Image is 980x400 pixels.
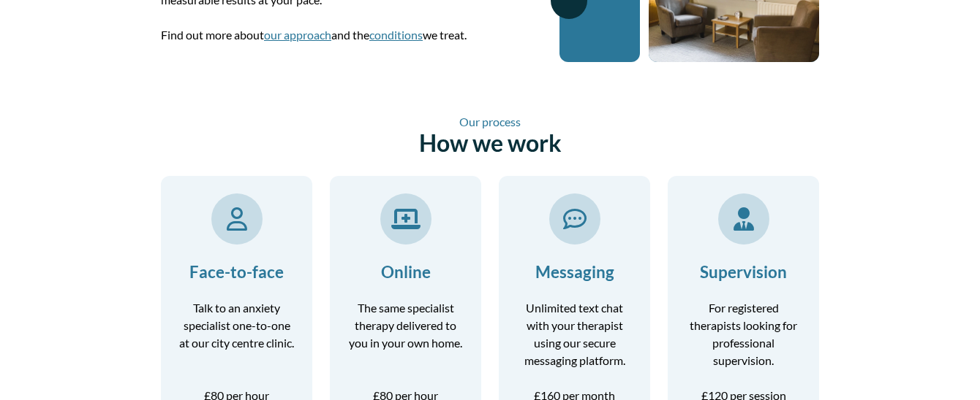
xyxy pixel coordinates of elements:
[161,115,819,128] span: Our process
[161,26,524,44] p: Find out more about and the we treat.
[685,262,802,282] h3: Supervision
[516,262,633,282] h3: Messaging
[178,262,295,282] h3: Face-to-face
[161,115,819,157] h2: How we work
[178,299,295,352] p: Talk to an anxiety specialist one-to-one at our city centre clinic.
[347,262,464,282] h3: Online
[264,28,331,42] a: our approach
[369,28,423,42] a: conditions
[347,299,464,352] p: The same specialist therapy delivered to you in your own home.
[516,299,633,369] p: Unlimited text chat with your therapist using our secure messaging platform.
[685,299,802,369] p: For registered therapists looking for professional supervision.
